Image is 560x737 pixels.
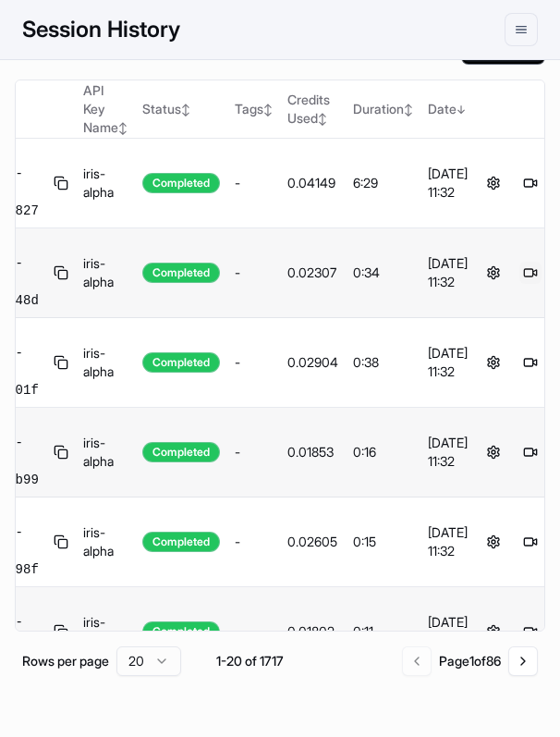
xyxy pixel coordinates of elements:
div: Completed [142,173,220,193]
div: Completed [142,532,220,552]
td: iris-alpha [76,408,135,497]
td: iris-alpha [76,318,135,408]
span: ↕ [404,103,413,117]
div: [DATE] 11:32 [428,434,468,471]
div: Completed [142,263,220,283]
div: Page 1 of 86 [439,652,501,670]
span: ↓ [457,103,466,117]
div: 1-20 of 1717 [203,652,296,670]
div: 0.01853 [287,443,338,461]
div: - [235,174,273,192]
div: 0.01802 [287,622,338,641]
div: 0:38 [353,353,413,372]
p: Rows per page [22,652,109,670]
div: Credits Used [287,91,338,128]
span: ↕ [318,112,327,126]
div: 0.02605 [287,533,338,551]
div: [DATE] 11:32 [428,165,468,202]
td: iris-alpha [76,587,135,677]
h1: Session History [22,13,180,46]
div: [DATE] 11:32 [428,344,468,381]
span: ↕ [181,103,190,117]
td: iris-alpha [76,497,135,587]
span: ↕ [118,121,128,135]
div: - [235,622,273,641]
div: Duration [353,100,413,118]
div: 0.04149 [287,174,338,192]
div: 0.02904 [287,353,338,372]
td: iris-alpha [76,228,135,318]
div: Tags [235,100,273,118]
div: 0:34 [353,264,413,282]
div: 6:29 [353,174,413,192]
div: API Key Name [83,81,128,137]
div: [DATE] 11:32 [428,613,468,650]
div: Status [142,100,220,118]
div: Date [428,100,468,118]
td: iris-alpha [76,139,135,228]
div: - [235,533,273,551]
div: Completed [142,352,220,373]
div: - [235,264,273,282]
div: 0:16 [353,443,413,461]
div: 0:11 [353,622,413,641]
div: - [235,353,273,372]
div: Completed [142,621,220,642]
span: ↕ [263,103,273,117]
div: [DATE] 11:32 [428,523,468,560]
div: 0.02307 [287,264,338,282]
div: Completed [142,442,220,462]
div: - [235,443,273,461]
div: [DATE] 11:32 [428,254,468,291]
div: 0:15 [353,533,413,551]
button: menu [505,13,538,46]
